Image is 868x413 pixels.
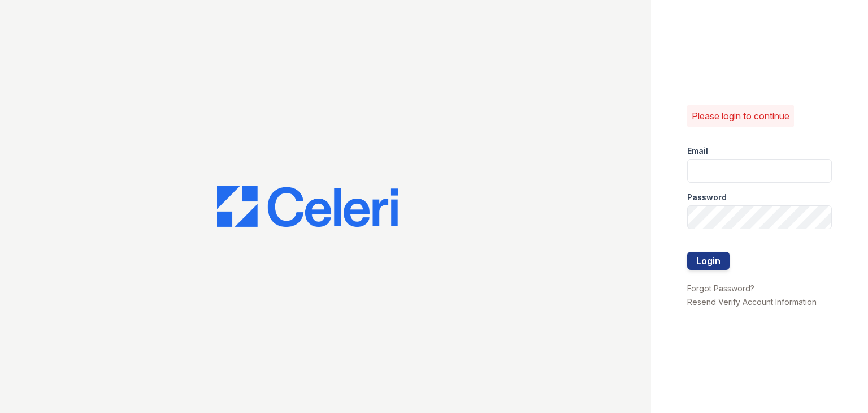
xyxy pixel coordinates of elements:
[687,145,708,157] label: Email
[687,297,817,307] a: Resend Verify Account Information
[687,252,730,270] button: Login
[687,283,754,293] a: Forgot Password?
[692,109,789,123] p: Please login to continue
[217,186,398,227] img: CE_Logo_Blue-a8612792a0a2168367f1c8372b55b34899dd931a85d93a1a3d3e32e68fde9ad4.png
[687,192,727,203] label: Password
